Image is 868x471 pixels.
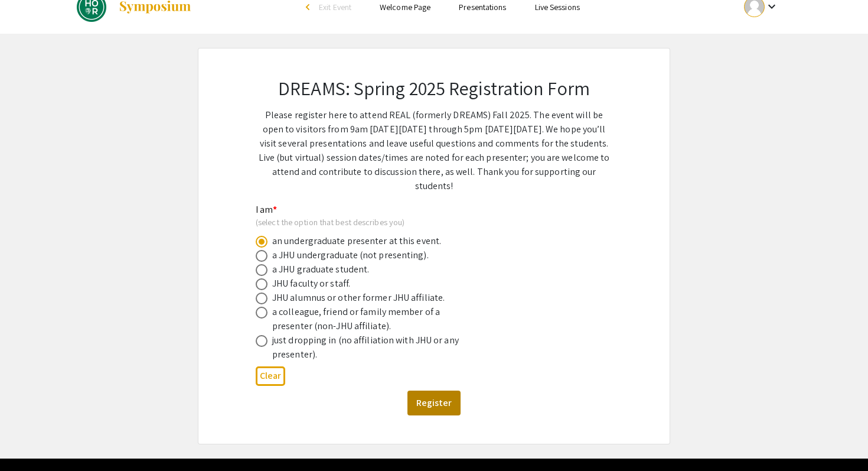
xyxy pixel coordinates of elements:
div: an undergraduate presenter at this event. [272,234,441,248]
button: Register [407,391,461,415]
button: Clear [256,366,285,386]
div: a colleague, friend or family member of a presenter (non-JHU affiliate). [272,305,479,333]
a: Live Sessions [535,2,580,12]
div: (select the option that best describes you) [256,217,593,228]
mat-label: I am [256,203,278,216]
a: Presentations [459,2,506,12]
div: JHU alumnus or other former JHU affiliate. [272,291,445,305]
span: Exit Event [319,2,351,12]
iframe: Chat [9,418,50,462]
div: just dropping in (no affiliation with JHU or any presenter). [272,333,479,362]
a: Welcome Page [380,2,430,12]
h2: DREAMS: Spring 2025 Registration Form [256,77,612,99]
div: arrow_back_ios [306,4,313,11]
div: JHU faculty or staff. [272,277,350,291]
div: a JHU undergraduate (not presenting). [272,248,429,262]
p: Please register here to attend REAL (formerly DREAMS) Fall 2025. The event will be open to visito... [256,108,612,193]
div: a JHU graduate student. [272,262,369,277]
